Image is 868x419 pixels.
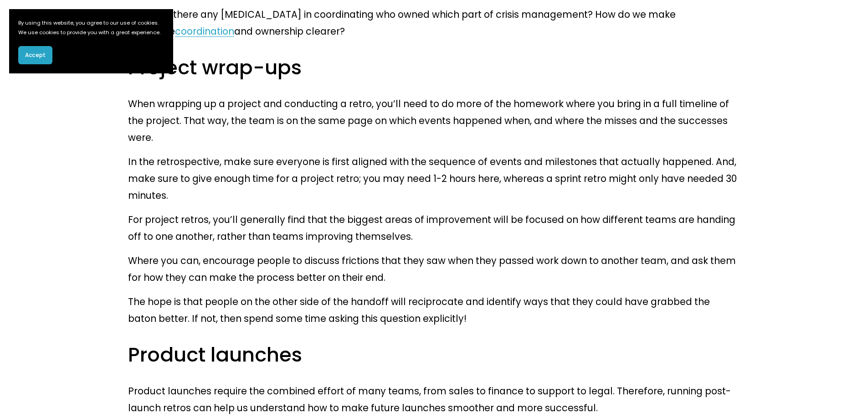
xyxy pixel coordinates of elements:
p: In the retrospective, make sure everyone is first aligned with the sequence of events and milesto... [128,153,740,204]
button: Accept [18,46,52,64]
p: When wrapping up a project and conducting a retro, you’ll need to do more of the homework where y... [128,95,740,146]
p: Where you can, encourage people to discuss frictions that they saw when they passed work down to ... [128,252,740,286]
span: Accept [25,51,46,59]
p: Were there any [MEDICAL_DATA] in coordinating who owned which part of crisis management? How do w... [146,6,740,40]
p: By using this website, you agree to our use of cookies. We use cookies to provide you with a grea... [18,18,164,37]
p: The hope is that people on the other side of the handoff will reciprocate and identify ways that ... [128,293,740,327]
p: For project retros, you’ll generally find that the biggest areas of improvement will be focused o... [128,211,740,245]
a: coordination [175,25,234,38]
p: Product launches require the combined effort of many teams, from sales to finance to support to l... [128,383,740,416]
h3: Product launches [128,341,740,368]
h3: Project wrap-ups [128,54,740,81]
section: Cookie banner [9,9,173,73]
